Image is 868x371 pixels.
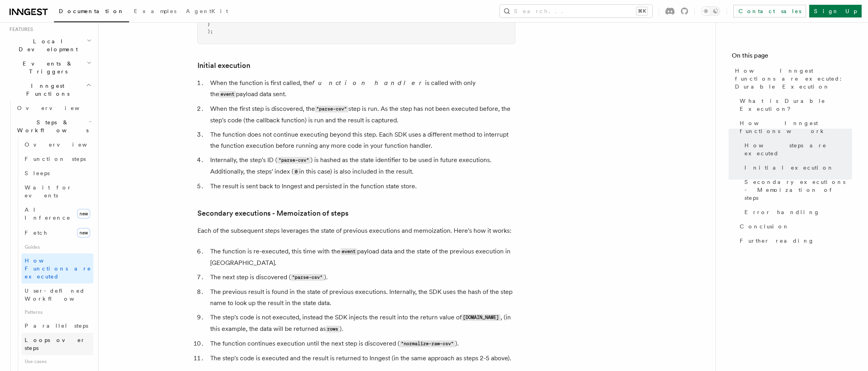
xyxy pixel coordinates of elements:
li: When the function is first called, the is called with only the payload data sent. [208,77,515,100]
span: Wait for events [25,184,72,199]
a: Secondary executions - Memoization of steps [197,208,348,219]
span: What is Durable Execution? [740,97,852,113]
button: Local Development [6,34,93,56]
span: Overview [25,141,106,148]
span: User-defined Workflows [25,288,96,302]
p: Each of the subsequent steps leverages the state of previous executions and memoization. Here's h... [197,225,515,236]
a: Sleeps [21,166,93,180]
li: Internally, the step's ID ( ) is hashed as the state identifier to be used in future executions. ... [208,155,515,178]
h4: On this page [732,51,852,64]
a: Examples [129,2,181,21]
span: How Inngest functions are executed: Durable Execution [735,67,852,91]
span: Overview [17,105,99,111]
a: AgentKit [181,2,233,21]
button: Search...⌘K [500,5,652,17]
span: Secondary executions - Memoization of steps [744,178,852,202]
span: Conclusion [740,222,789,230]
button: Events & Triggers [6,56,93,79]
li: The previous result is found in the state of previous executions. Internally, the SDK uses the ha... [208,286,515,309]
a: AI Inferencenew [21,203,93,225]
span: } [207,21,210,27]
a: Loops over steps [21,333,93,355]
code: event [219,91,236,98]
a: Overview [21,137,93,152]
a: Function steps [21,152,93,166]
span: Initial execution [744,164,834,172]
span: Use cases [21,355,93,368]
li: The result is sent back to Inngest and persisted in the function state store. [208,181,515,192]
em: function handler [312,79,425,87]
a: Overview [14,101,93,115]
li: The next step is discovered ( ). [208,272,515,283]
span: Steps & Workflows [14,118,89,134]
code: "parse-csv" [291,274,324,281]
a: Documentation [54,2,129,22]
a: Conclusion [737,219,852,234]
span: Guides [21,241,93,253]
span: Error handling [744,208,820,216]
span: Parallel steps [25,323,88,329]
li: The function does not continue executing beyond this step. Each SDK uses a different method to in... [208,129,515,151]
span: Events & Triggers [6,60,87,75]
li: The function continues execution until the next step is discovered ( ). [208,338,515,350]
a: What is Durable Execution? [737,94,852,116]
button: Inngest Functions [6,79,93,101]
span: AI Inference [25,207,71,221]
span: Documentation [59,8,124,14]
code: "normalize-raw-csv" [400,340,455,347]
span: AgentKit [186,8,228,14]
a: Sign Up [809,5,862,17]
li: The function is re-executed, this time with the payload data and the state of the previous execut... [208,246,515,269]
a: How steps are executed [741,138,852,160]
a: How Inngest functions are executed: Durable Execution [732,64,852,94]
span: ); [207,29,213,34]
a: Initial execution [197,60,250,71]
a: User-defined Workflows [21,284,93,306]
span: new [77,209,90,218]
code: 0 [294,168,299,175]
span: How steps are executed [744,141,852,157]
span: Sleeps [25,170,50,176]
span: Further reading [740,237,814,245]
li: When the first step is discovered, the step is run. As the step has not been executed before, the... [208,103,515,126]
a: Further reading [737,234,852,248]
kbd: ⌘K [636,7,648,15]
a: Fetchnew [21,225,93,241]
a: How Inngest functions work [737,116,852,138]
span: new [77,228,90,238]
code: rows [326,326,340,332]
a: How Functions are executed [21,253,93,284]
a: Contact sales [733,5,806,17]
span: How Inngest functions work [740,119,852,135]
span: Local Development [6,37,87,53]
span: Fetch [25,230,48,236]
code: [DOMAIN_NAME] [462,314,501,321]
a: Secondary executions - Memoization of steps [741,175,852,205]
span: How Functions are executed [25,257,91,280]
code: "parse-csv" [277,157,311,164]
span: Patterns [21,306,93,319]
span: Inngest Functions [6,82,86,98]
code: "parse-csv" [315,106,348,112]
span: Function steps [25,156,86,162]
button: Toggle dark mode [701,6,720,16]
span: Examples [134,8,176,14]
span: Loops over steps [25,337,85,351]
a: Initial execution [741,160,852,175]
code: event [340,248,357,255]
a: Error handling [741,205,852,219]
button: Steps & Workflows [14,115,93,137]
li: The step's code is not executed, instead the SDK injects the result into the return value of , (i... [208,312,515,335]
span: Features [6,26,33,33]
li: The step's code is executed and the result is returned to Inngest (in the same approach as steps ... [208,353,515,364]
a: Wait for events [21,180,93,203]
a: Parallel steps [21,319,93,333]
